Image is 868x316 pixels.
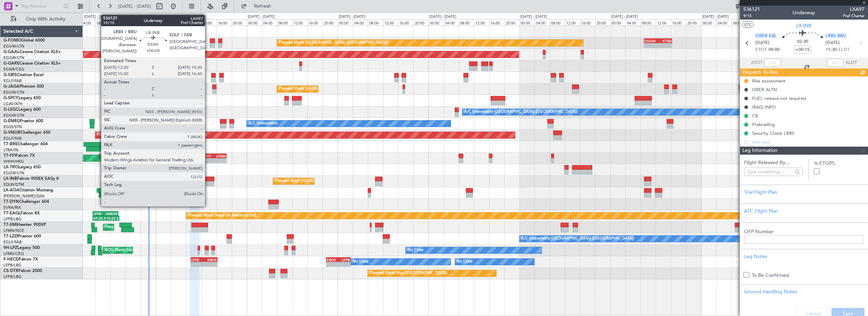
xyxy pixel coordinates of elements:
[3,165,41,169] a: LX-TROLegacy 650
[826,46,837,53] span: 11:30
[353,257,369,267] div: No Crew
[580,19,595,25] div: 16:00
[3,147,19,153] a: LTBA/ISL
[3,67,24,72] a: EGNR/CEG
[3,61,61,66] a: G-GARECessna Citation XLS+
[232,19,247,25] div: 20:00
[625,19,641,25] div: 04:00
[610,19,626,25] div: 00:00
[429,14,456,20] div: [DATE] - [DATE]
[80,19,95,25] div: 04:00
[3,269,18,273] span: CS-DTR
[323,19,338,25] div: 20:00
[3,154,16,158] span: T7-FFI
[3,200,49,204] a: T7-DYNChallenger 604
[755,33,777,40] span: ORER EBL
[3,200,19,204] span: T7-DYN
[796,22,812,29] span: LX-INB
[191,258,204,262] div: LFPB
[3,73,17,77] span: G-SIRS
[701,19,717,25] div: 00:00
[18,17,73,22] span: Only With Activity
[173,154,186,158] div: VHHH
[520,19,535,25] div: 00:00
[202,19,217,25] div: 12:00
[658,43,671,47] div: -
[3,274,22,279] a: LFPB/LBG
[743,13,760,19] span: 9/15
[203,154,214,158] div: UTTT
[3,38,21,43] span: G-FOMO
[743,6,760,13] span: 536121
[327,258,338,262] div: KBOS
[186,154,198,158] div: UTTT
[3,211,40,215] a: T7-EAGLFalcon 8X
[645,43,658,47] div: -
[3,234,41,238] a: T7-LZZIPraetor 600
[3,108,41,112] a: G-LEGCLegacy 600
[3,142,48,146] a: T7-BREChallenger 604
[826,33,846,40] span: LRBS BBU
[3,223,46,227] a: T7-EMIHawker 900XP
[3,216,22,222] a: LFPB/LBG
[3,228,24,233] a: LFMN/NCE
[3,154,35,158] a: T7-FFIFalcon 7X
[3,182,24,187] a: EDLW/DTM
[838,46,850,53] span: ELDT
[732,19,747,25] div: 08:00
[3,193,45,199] a: [PERSON_NAME]/QSA
[3,50,19,54] span: G-GAAL
[247,19,262,25] div: 00:00
[742,21,754,28] button: UTC
[157,14,184,20] div: [DATE] - [DATE]
[845,59,857,66] span: ALDT
[550,19,565,25] div: 08:00
[686,19,701,25] div: 20:00
[174,43,186,47] div: -
[3,251,24,256] a: LFMD/CEQ
[793,9,815,17] div: Underway
[110,19,126,25] div: 12:00
[474,19,489,25] div: 12:00
[105,245,160,256] div: AOG Maint Cannes (Mandelieu)
[702,14,729,20] div: [DATE] - [DATE]
[3,55,24,60] a: EGGW/LTN
[768,46,780,53] span: 09:00
[95,19,111,25] div: 08:00
[338,262,350,266] div: -
[203,159,214,163] div: -
[339,14,365,20] div: [DATE] - [DATE]
[3,108,18,112] span: G-LEGC
[279,84,388,94] div: Planned Maint [GEOGRAPHIC_DATA] ([GEOGRAPHIC_DATA])
[370,268,447,279] div: Planned Maint Nice ([GEOGRAPHIC_DATA])
[3,96,18,100] span: G-SPCY
[327,262,338,266] div: -
[3,170,24,176] a: EGGW/LTN
[3,124,22,130] a: EGSS/STN
[413,19,429,25] div: 20:00
[535,19,550,25] div: 04:00
[279,38,388,48] div: Planned Maint [GEOGRAPHIC_DATA] ([GEOGRAPHIC_DATA])
[216,19,232,25] div: 16:00
[3,50,61,54] a: G-GAALCessna Citation XLS+
[3,78,22,83] a: EGLF/FAB
[3,38,45,43] a: G-FOMOGlobal 6000
[97,130,207,140] div: Planned Maint [GEOGRAPHIC_DATA] ([GEOGRAPHIC_DATA])
[3,61,19,66] span: G-GARE
[755,39,770,46] span: [DATE]
[444,19,459,25] div: 04:00
[3,165,18,169] span: LX-TRO
[84,14,111,20] div: [DATE] - [DATE]
[126,19,141,25] div: 16:00
[156,19,171,25] div: 00:00
[383,19,399,25] div: 12:00
[489,19,505,25] div: 16:00
[565,19,580,25] div: 12:00
[186,19,202,25] div: 08:00
[611,14,638,20] div: [DATE] - [DATE]
[3,188,19,192] span: LX-AOA
[3,177,58,181] a: LX-INBFalcon 900EX EASy II
[162,39,174,43] div: KTEB
[3,257,38,262] a: F-HECDFalcon 7X
[368,19,383,25] div: 08:00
